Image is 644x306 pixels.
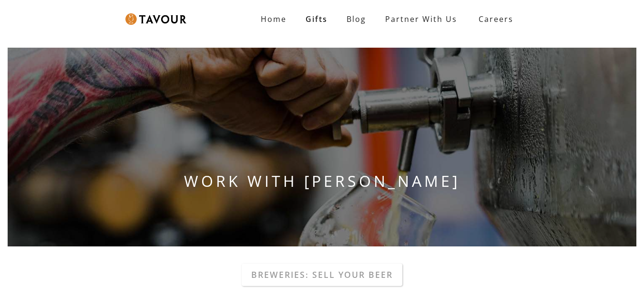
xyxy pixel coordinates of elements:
strong: Home [261,14,286,24]
a: Breweries: Sell your beer [242,264,402,286]
strong: Careers [479,10,513,29]
a: Blog [337,10,376,29]
a: Home [251,10,296,29]
a: Careers [467,6,521,32]
a: Partner With Us [376,10,467,29]
a: Gifts [296,10,337,29]
h1: WORK WITH [PERSON_NAME] [8,170,636,193]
